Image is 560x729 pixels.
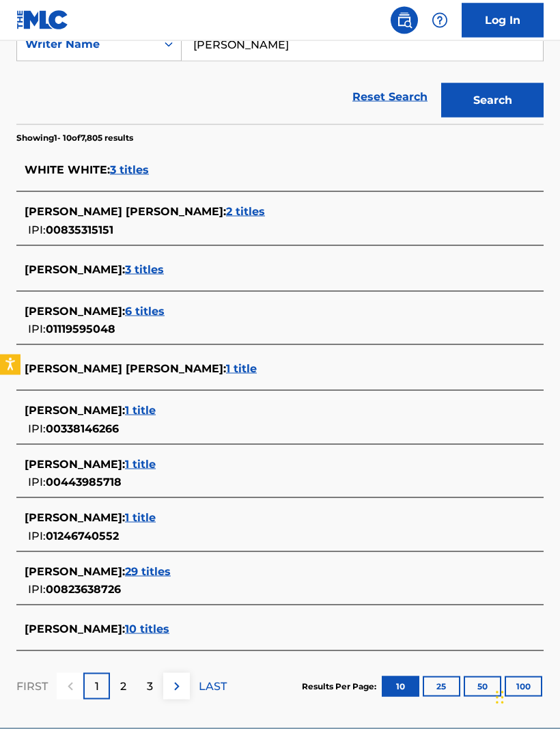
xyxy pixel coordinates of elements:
a: Public Search [391,7,418,34]
p: FIRST [16,678,48,695]
span: 00443985718 [46,476,122,489]
span: [PERSON_NAME] : [25,565,125,578]
img: right [169,678,185,695]
img: help [432,12,448,29]
p: LAST [199,678,227,695]
span: IPI: [28,422,46,435]
span: 10 titles [125,622,169,635]
span: IPI: [28,322,46,335]
span: 1 title [125,511,156,524]
span: 3 titles [110,163,149,176]
span: IPI: [28,583,46,596]
span: 3 titles [125,263,164,276]
div: Help [426,7,453,34]
button: Search [441,83,544,118]
span: [PERSON_NAME] : [25,458,125,471]
p: Results Per Page: [302,680,380,693]
div: Drag [496,677,504,718]
p: Showing 1 - 10 of 7,805 results [16,132,133,144]
form: Search Form [16,27,544,124]
span: 01119595048 [46,322,115,335]
span: [PERSON_NAME] [PERSON_NAME] : [25,362,226,375]
a: Reset Search [346,82,434,112]
button: 50 [464,676,501,697]
p: 1 [95,678,99,695]
span: WHITE WHITE : [25,163,110,176]
img: search [396,12,412,29]
span: 00823638726 [46,583,121,596]
button: 25 [423,676,460,697]
span: 2 titles [226,205,265,218]
span: 29 titles [125,565,171,578]
iframe: Chat Widget [492,663,560,729]
p: 2 [120,678,126,695]
span: [PERSON_NAME] : [25,511,125,524]
span: [PERSON_NAME] [PERSON_NAME] : [25,205,226,218]
div: Writer Name [25,36,148,53]
span: [PERSON_NAME] : [25,404,125,417]
span: 01246740552 [46,529,119,542]
img: MLC Logo [16,10,69,30]
span: 00338146266 [46,422,119,435]
span: [PERSON_NAME] : [25,305,125,318]
span: IPI: [28,529,46,542]
span: 6 titles [125,305,165,318]
button: 10 [382,676,419,697]
span: IPI: [28,223,46,236]
span: 1 title [125,404,156,417]
span: 00835315151 [46,223,113,236]
span: [PERSON_NAME] : [25,622,125,635]
span: IPI: [28,476,46,489]
span: 1 title [125,458,156,471]
span: 1 title [226,362,257,375]
span: [PERSON_NAME] : [25,263,125,276]
p: 3 [147,678,153,695]
a: Log In [462,3,544,38]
